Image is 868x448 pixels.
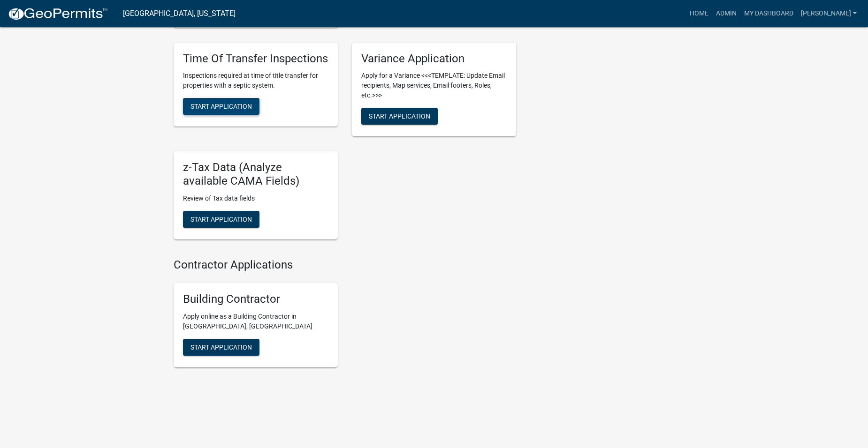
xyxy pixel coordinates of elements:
p: Apply for a Variance <<<TEMPLATE: Update Email recipients, Map services, Email footers, Roles, et... [361,71,507,100]
a: Admin [712,5,740,22]
p: Review of Tax data fields [183,194,328,203]
button: Start Application [183,211,259,228]
span: Start Application [190,343,252,351]
h5: Time Of Transfer Inspections [183,52,328,66]
span: Start Application [369,112,430,120]
button: Start Application [183,98,259,115]
p: Inspections required at time of title transfer for properties with a septic system. [183,71,328,90]
p: Apply online as a Building Contractor in [GEOGRAPHIC_DATA], [GEOGRAPHIC_DATA] [183,312,328,331]
wm-workflow-list-section: Contractor Applications [174,258,516,375]
button: Start Application [361,108,438,125]
a: Home [686,5,712,22]
h5: z-Tax Data (Analyze available CAMA Fields) [183,161,328,188]
button: Start Application [183,339,259,356]
span: Start Application [190,103,252,110]
a: [GEOGRAPHIC_DATA], [US_STATE] [123,6,236,22]
h5: Building Contractor [183,292,328,306]
a: [PERSON_NAME] [797,5,860,22]
h5: Variance Application [361,52,507,66]
a: My Dashboard [740,5,797,22]
h4: Contractor Applications [174,258,516,272]
span: Start Application [190,216,252,223]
